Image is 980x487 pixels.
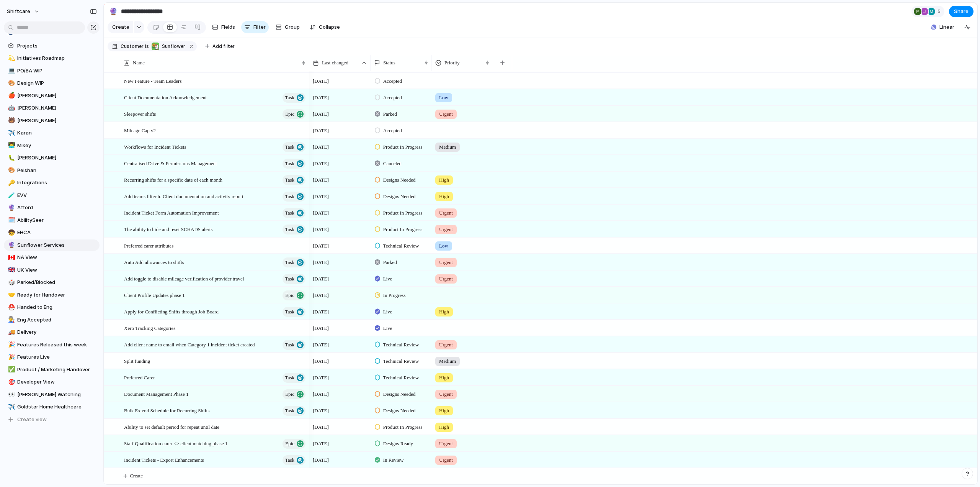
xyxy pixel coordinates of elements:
[17,378,97,386] span: Developer View
[383,193,416,200] span: Designs Needed
[8,315,13,324] div: 👨‍🏭
[949,6,973,17] button: Share
[4,115,100,126] div: 🐻[PERSON_NAME]
[17,341,97,349] span: Features Released this week
[439,374,449,382] span: High
[17,241,97,249] span: Sunflower Services
[283,109,305,119] button: Epic
[124,323,175,332] span: Xero Tracking Categories
[313,341,329,349] span: [DATE]
[17,204,97,212] span: Afford
[17,117,97,125] span: [PERSON_NAME]
[383,176,416,184] span: Designs Needed
[17,291,97,299] span: Ready for Handover
[283,389,305,399] button: Epic
[209,21,238,33] button: Fields
[313,77,329,85] span: [DATE]
[3,5,44,18] button: shiftcare
[124,159,217,167] span: Centralised Drive & Permissions Management
[4,302,100,313] a: ⛑️Handed to Eng.
[383,209,423,217] span: Product In Progress
[17,104,97,112] span: [PERSON_NAME]
[4,190,100,201] a: 🧪EVV
[439,193,449,200] span: High
[133,59,145,67] span: Name
[17,316,97,324] span: Eng Accepted
[313,176,329,184] span: [DATE]
[17,416,47,423] span: Create view
[4,252,100,263] div: 🇨🇦NA View
[7,79,15,87] button: 🎨
[285,191,294,202] span: Task
[4,177,100,189] div: 🔑Integrations
[285,438,294,449] span: Epic
[4,351,100,363] a: 🎉Features Live
[17,42,97,50] span: Projects
[4,40,100,52] a: Projects
[8,129,13,138] div: ✈️
[8,216,13,225] div: 🗓️
[319,23,340,31] span: Collapse
[4,277,100,288] div: 🎲Parked/Blocked
[8,278,13,287] div: 🎲
[124,307,219,316] span: Apply for Conflicting Shifts through Job Board
[17,154,97,162] span: [PERSON_NAME]
[313,110,329,118] span: [DATE]
[285,142,294,152] span: Task
[17,266,97,274] span: UK View
[383,143,423,151] span: Product In Progress
[7,229,15,236] button: 🧒
[17,254,97,261] span: NA View
[8,191,13,200] div: 🧪
[8,328,13,337] div: 🚚
[7,179,15,187] button: 🔑
[313,308,329,316] span: [DATE]
[7,117,15,125] button: 🐻
[4,239,100,251] a: 🔮Sunflower Services
[4,264,100,276] a: 🇬🇧UK View
[272,21,304,33] button: Group
[124,373,155,382] span: Preferred Carer
[383,357,419,365] span: Technical Review
[4,414,100,425] button: Create view
[283,257,305,267] button: Task
[4,314,100,326] a: 👨‍🏭Eng Accepted
[7,54,15,62] button: 💫
[8,228,13,237] div: 🧒
[7,291,15,299] button: 🤝
[439,275,453,283] span: Urgent
[124,142,186,151] span: Workflows for Incident Tickets
[285,257,294,268] span: Task
[4,77,100,89] a: 🎨Design WIP
[7,353,15,361] button: 🎉
[124,76,181,85] span: New Feature - Team Leaders
[285,175,294,185] span: Task
[285,455,294,466] span: Task
[7,254,15,261] button: 🇨🇦
[124,257,184,266] span: Auto Add allowances to shifts
[8,253,13,262] div: 🇨🇦
[444,59,460,67] span: Priority
[124,192,243,200] span: Add teams filter to Client documentation and activity report
[130,472,143,480] span: Create
[7,154,15,162] button: 🐛
[124,109,156,118] span: Sleepover shifts
[8,79,13,88] div: 🎨
[17,92,97,100] span: [PERSON_NAME]
[439,94,448,102] span: Low
[4,102,100,114] a: 🤖[PERSON_NAME]
[17,167,97,174] span: Peishan
[285,372,294,383] span: Task
[4,152,100,164] a: 🐛[PERSON_NAME]
[17,54,97,62] span: Initiatives Roadmap
[283,93,305,103] button: Task
[313,193,329,200] span: [DATE]
[313,292,329,299] span: [DATE]
[7,8,30,15] span: shiftcare
[439,143,456,151] span: Medium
